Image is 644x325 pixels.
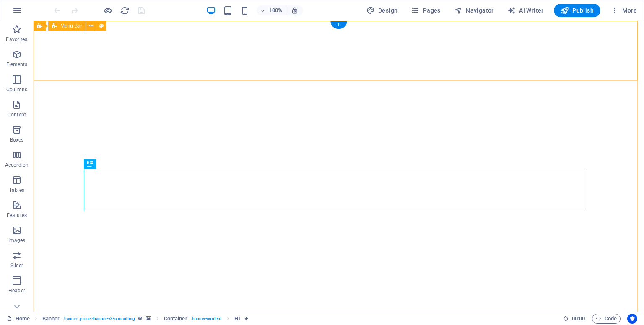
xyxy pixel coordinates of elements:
[138,316,142,321] i: This element is a customizable preset
[60,23,82,28] span: Menu Bar
[8,237,26,244] p: Images
[507,6,544,15] span: AI Writer
[596,314,617,324] span: Code
[330,21,347,29] div: +
[244,316,248,321] i: Element contains an animation
[411,6,440,15] span: Pages
[554,4,600,17] button: Publish
[63,314,135,324] span: . banner .preset-banner-v3-consulting
[6,61,28,68] p: Elements
[234,314,241,324] span: Click to select. Double-click to edit
[563,314,585,324] h6: Session time
[454,6,494,15] span: Navigator
[607,4,640,17] button: More
[42,314,249,324] nav: breadcrumb
[164,314,187,324] span: Click to select. Double-click to edit
[146,316,151,321] i: This element contains a background
[572,314,585,324] span: 00 00
[5,162,29,168] p: Accordion
[42,314,60,324] span: Click to select. Double-click to edit
[408,4,444,17] button: Pages
[7,314,30,324] a: Click to cancel selection. Double-click to open Pages
[257,5,286,15] button: 100%
[366,6,398,15] span: Design
[578,315,579,322] span: :
[120,6,130,15] i: Reload page
[363,4,401,17] button: Design
[7,212,27,219] p: Features
[10,262,23,269] p: Slider
[8,111,26,118] p: Content
[9,187,24,193] p: Tables
[451,4,497,17] button: Navigator
[119,5,130,15] button: reload
[627,314,637,324] button: Usercentrics
[6,86,27,93] p: Columns
[561,6,594,15] span: Publish
[610,6,637,15] span: More
[291,7,299,14] i: On resize automatically adjust zoom level to fit chosen device.
[6,36,27,43] p: Favorites
[592,314,621,324] button: Code
[269,5,283,15] h6: 100%
[504,4,547,17] button: AI Writer
[10,137,24,143] p: Boxes
[191,314,221,324] span: . banner-content
[8,287,25,294] p: Header
[363,4,401,17] div: Design (Ctrl+Alt+Y)
[103,5,113,15] button: Click here to leave preview mode and continue editing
